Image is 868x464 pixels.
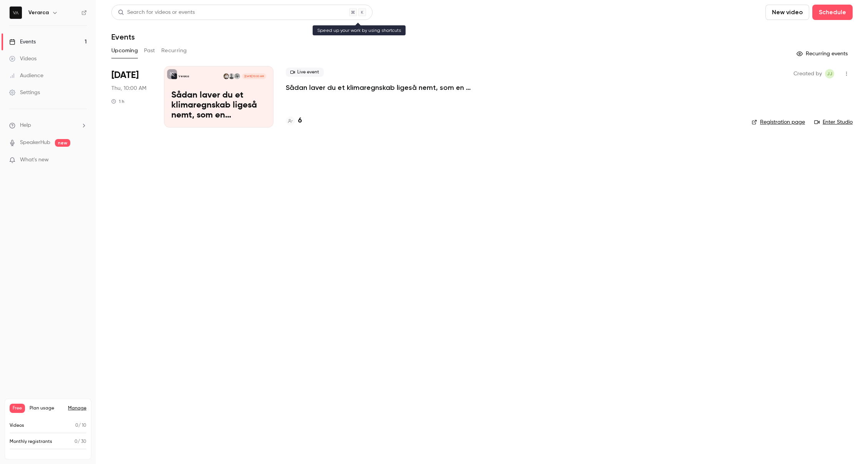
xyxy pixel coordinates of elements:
[242,73,266,79] span: [DATE] 10:00 AM
[229,73,234,79] img: Dan Skovgaard
[20,156,49,164] span: What's new
[75,439,78,444] span: 0
[111,85,146,92] span: Thu, 10:00 AM
[10,7,22,19] img: Verarca
[111,32,135,41] h1: Events
[752,118,805,126] a: Registration page
[827,69,832,78] span: Jj
[234,73,240,79] img: Søren Højberg
[298,116,302,126] h4: 6
[111,45,138,57] button: Upcoming
[10,422,24,429] p: Videos
[793,69,822,78] span: Created by
[9,38,36,46] div: Events
[765,5,809,20] button: New video
[30,405,63,411] span: Plan usage
[9,72,43,80] div: Audience
[179,75,189,78] p: Verarca
[286,116,302,126] a: 6
[224,73,229,79] img: Søren Orluf
[171,90,266,120] p: Sådan laver du et klimaregnskab ligeså nemt, som en resultatopgørelse
[286,68,324,77] span: Live event
[111,69,139,81] span: [DATE]
[10,438,52,445] p: Monthly registrants
[75,422,86,429] p: / 10
[75,423,78,428] span: 0
[111,98,124,104] div: 1 h
[111,66,152,128] div: Oct 23 Thu, 10:00 AM (Europe/Copenhagen)
[164,66,273,128] a: Sådan laver du et klimaregnskab ligeså nemt, som en resultatopgørelseVerarcaSøren HøjbergDan Skov...
[825,69,834,78] span: Jonas jkr+wemarket@wemarket.dk
[28,9,49,17] h6: Verarca
[9,89,40,96] div: Settings
[20,139,50,147] a: SpeakerHub
[793,48,853,60] button: Recurring events
[9,55,36,63] div: Videos
[118,8,195,17] div: Search for videos or events
[55,139,70,147] span: new
[9,121,87,129] li: help-dropdown-opener
[68,405,86,411] a: Manage
[161,45,187,57] button: Recurring
[812,5,853,20] button: Schedule
[20,121,31,129] span: Help
[814,118,853,126] a: Enter Studio
[75,438,86,445] p: / 30
[286,83,516,92] a: Sådan laver du et klimaregnskab ligeså nemt, som en resultatopgørelse
[10,404,25,413] span: Free
[144,45,155,57] button: Past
